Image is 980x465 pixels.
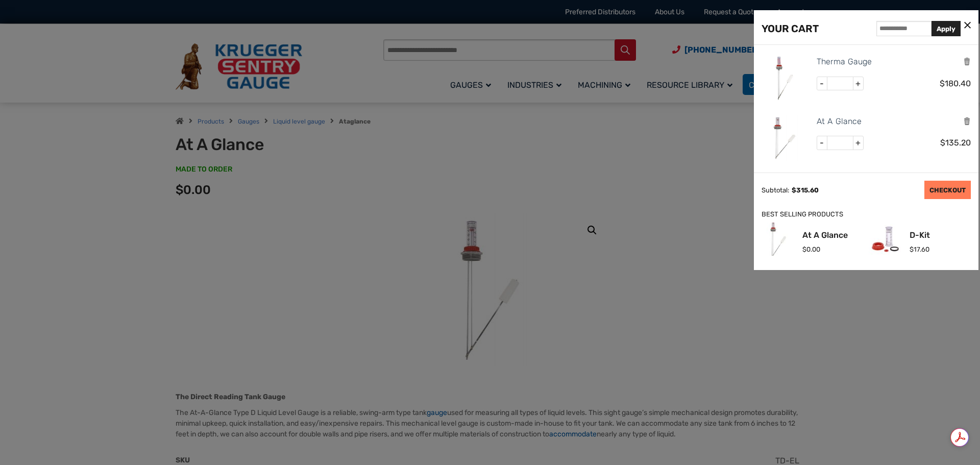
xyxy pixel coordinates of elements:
span: $ [940,79,945,88]
img: D-Kit [869,223,902,256]
span: 135.20 [940,138,971,148]
img: At A Glance [762,115,807,161]
div: Subtotal: [762,186,789,194]
img: At A Glance [762,223,795,256]
span: - [817,136,827,150]
span: - [817,77,827,90]
span: 315.60 [792,186,819,194]
span: 17.60 [910,246,929,253]
span: 0.00 [802,246,820,253]
span: $ [910,246,914,253]
a: Remove this item [963,57,971,66]
span: $ [802,246,806,253]
img: Therma Gauge [762,55,807,101]
div: YOUR CART [762,20,819,37]
span: $ [792,186,796,194]
span: + [853,136,863,150]
span: 180.40 [940,79,971,88]
button: Apply [932,21,961,36]
span: + [853,77,863,90]
a: D-Kit [910,231,930,239]
a: Remove this item [963,116,971,126]
a: At A Glance [817,115,862,128]
div: BEST SELLING PRODUCTS [762,209,971,220]
a: At A Glance [802,231,848,239]
a: Therma Gauge [817,55,872,68]
span: $ [940,138,945,148]
a: CHECKOUT [924,181,971,199]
